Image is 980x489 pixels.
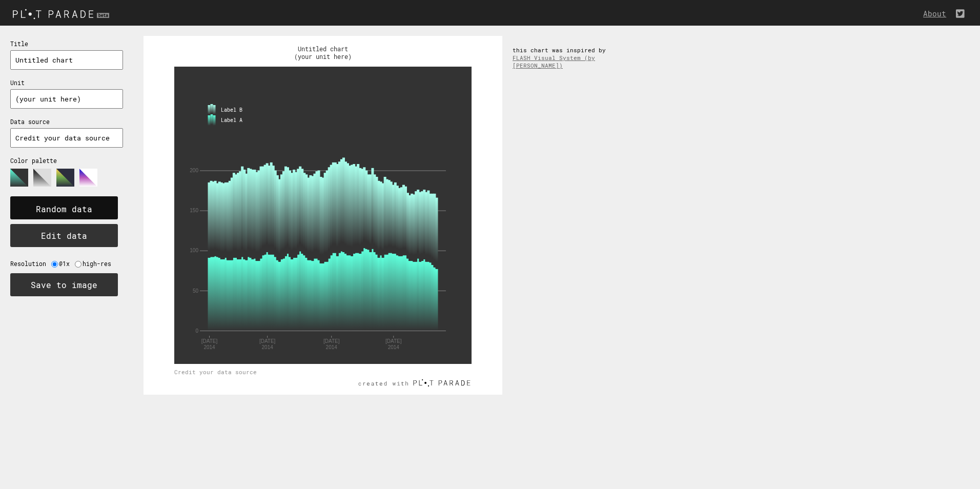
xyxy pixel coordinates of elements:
[10,118,123,126] p: Data source
[174,368,257,376] text: Credit your data source
[10,273,118,296] button: Save to image
[190,168,198,173] tspan: 200
[923,9,951,18] a: About
[221,107,242,113] text: Label B
[10,260,51,268] label: Resolution
[294,52,352,60] text: (your unit here)
[388,344,400,350] tspan: 2014
[83,260,116,268] label: high-res
[203,344,215,350] tspan: 2014
[10,79,123,87] p: Unit
[502,36,625,79] div: this chart was inspired by
[298,45,348,53] text: Untitled chart
[385,338,402,344] tspan: [DATE]
[10,224,118,247] button: Edit data
[36,203,92,214] text: Random data
[59,260,75,268] label: @1x
[513,54,595,69] a: FLASH Visual System (by [PERSON_NAME])
[221,117,242,124] text: Label A
[259,338,276,344] tspan: [DATE]
[326,344,338,350] tspan: 2014
[190,248,198,253] tspan: 100
[195,328,198,334] tspan: 0
[323,338,340,344] tspan: [DATE]
[190,208,198,213] tspan: 150
[262,344,274,350] tspan: 2014
[201,338,218,344] tspan: [DATE]
[193,288,199,294] tspan: 50
[10,157,123,165] p: Color palette
[10,40,123,48] p: Title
